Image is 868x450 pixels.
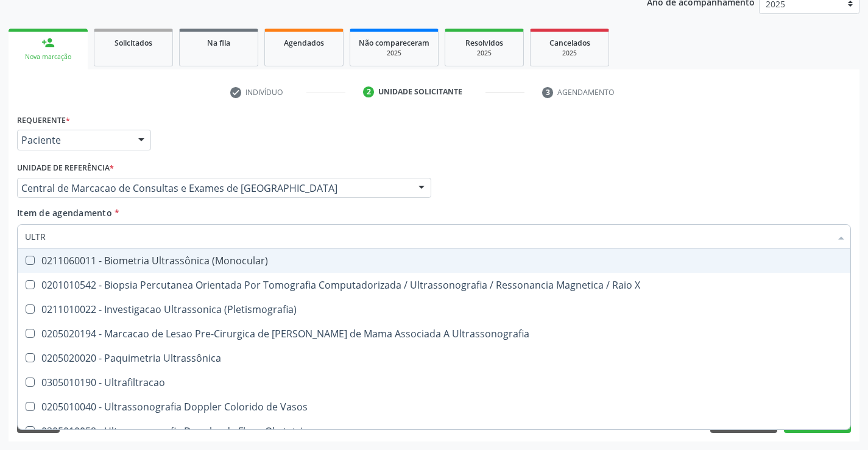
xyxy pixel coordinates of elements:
[17,207,112,219] span: Item de agendamento
[25,353,843,363] div: 0205020020 - Paquimetria Ultrassônica
[539,49,600,58] div: 2025
[207,38,230,48] span: Na fila
[359,49,429,58] div: 2025
[25,280,843,290] div: 0201010542 - Biopsia Percutanea Orientada Por Tomografia Computadorizada / Ultrassonografia / Res...
[17,111,70,130] label: Requerente
[25,329,843,339] div: 0205020194 - Marcacao de Lesao Pre-Cirurgica de [PERSON_NAME] de Mama Associada A Ultrassonografia
[17,159,114,178] label: Unidade de referência
[25,426,843,436] div: 0205010059 - Ultrassonografia Doppler de Fluxo Obstetrico
[25,256,843,265] div: 0211060011 - Biometria Ultrassônica (Monocular)
[25,402,843,412] div: 0205010040 - Ultrassonografia Doppler Colorido de Vasos
[454,49,515,58] div: 2025
[21,134,126,146] span: Paciente
[549,38,590,48] span: Cancelados
[21,182,406,194] span: Central de Marcacao de Consultas e Exames de [GEOGRAPHIC_DATA]
[25,378,843,387] div: 0305010190 - Ultrafiltracao
[284,38,324,48] span: Agendados
[378,86,462,97] div: Unidade solicitante
[41,36,55,49] div: person_add
[17,52,79,62] div: Nova marcação
[25,224,831,248] input: Buscar por procedimentos
[115,38,152,48] span: Solicitados
[359,38,429,48] span: Não compareceram
[25,304,843,314] div: 0211010022 - Investigacao Ultrassonica (Pletismografia)
[465,38,503,48] span: Resolvidos
[363,86,374,97] div: 2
